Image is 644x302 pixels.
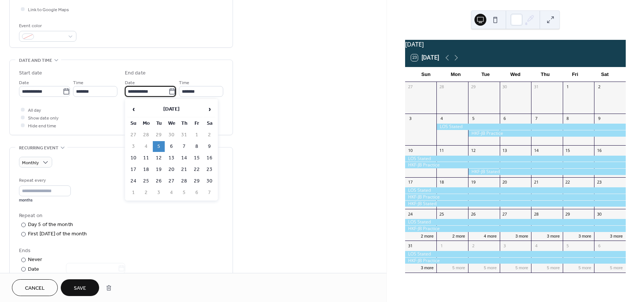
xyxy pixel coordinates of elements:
div: HKF-JB Stated [405,201,626,207]
div: months [19,198,71,203]
div: 2 [596,84,602,90]
td: 7 [203,187,215,198]
td: 30 [203,176,215,187]
div: End date [125,69,146,77]
span: Time [73,79,83,87]
div: 24 [407,211,413,217]
td: 3 [127,141,139,152]
div: 10 [407,147,413,153]
button: 3 more [512,232,531,239]
button: 5 more [512,264,531,270]
button: 5 more [575,264,594,270]
td: 10 [127,153,139,163]
div: 19 [470,179,476,185]
td: 25 [140,176,152,187]
div: Never [28,256,42,264]
td: 31 [178,130,190,140]
div: Ends [19,247,222,255]
button: 2 more [449,232,468,239]
div: HKF-JB Stated [468,169,626,175]
td: 21 [178,164,190,175]
div: 23 [596,179,602,185]
td: 5 [153,141,165,152]
th: Th [178,118,190,129]
button: 3 more [544,232,563,239]
div: 6 [502,116,508,121]
div: 1 [439,243,444,248]
a: Cancel [12,279,58,296]
td: 7 [178,141,190,152]
div: Day 5 of the month [28,221,73,229]
span: All day [28,107,41,114]
div: HKF-JB Practice [405,226,626,232]
div: 22 [565,179,571,185]
div: Event color [19,22,75,30]
button: 5 more [544,264,563,270]
div: 14 [533,147,539,153]
td: 4 [140,141,152,152]
div: 28 [533,211,539,217]
div: 6 [596,243,602,248]
div: 27 [407,84,413,90]
td: 5 [178,187,190,198]
button: 5 more [481,264,499,270]
div: 28 [439,84,444,90]
td: 16 [203,153,215,163]
div: 3 [502,243,508,248]
div: 26 [470,211,476,217]
div: Date [28,265,125,274]
div: 31 [533,84,539,90]
td: 18 [140,164,152,175]
div: Mon [441,67,471,82]
div: Sun [411,67,441,82]
div: [DATE] [405,40,626,49]
th: Su [127,118,139,129]
td: 2 [203,130,215,140]
span: Date [19,79,29,87]
td: 28 [178,176,190,187]
div: LOS Stated [405,219,626,225]
button: Save [61,279,99,296]
span: Save [74,284,86,292]
span: Show date only [28,114,59,122]
td: 23 [203,164,215,175]
td: 28 [140,130,152,140]
td: 2 [140,187,152,198]
div: LOS Stated [436,124,626,130]
td: 11 [140,153,152,163]
td: 29 [191,176,203,187]
div: 30 [502,84,508,90]
div: 31 [407,243,413,248]
div: 5 [565,243,571,248]
div: 18 [439,179,444,185]
button: 4 more [481,232,499,239]
div: Wed [501,67,530,82]
td: 19 [153,164,165,175]
div: HKF-JB Practice [468,130,626,137]
td: 27 [165,176,177,187]
div: Fri [560,67,590,82]
div: 16 [596,147,602,153]
td: 6 [191,187,203,198]
button: 3 more [607,232,626,239]
div: Repeat every [19,177,69,184]
div: 29 [470,84,476,90]
td: 20 [165,164,177,175]
button: 3 more [418,264,436,270]
td: 17 [127,164,139,175]
div: 29 [565,211,571,217]
div: 2 [470,243,476,248]
div: 8 [565,116,571,121]
span: Cancel [25,284,45,292]
span: › [204,102,215,117]
div: HKF-JB Practice [405,258,626,264]
div: First [DATE] of the month [28,230,87,238]
div: 12 [470,147,476,153]
span: ‹ [128,102,139,117]
div: 20 [502,179,508,185]
div: 30 [596,211,602,217]
button: 2 more [418,232,436,239]
div: 9 [596,116,602,121]
div: LOS Stated [405,251,626,257]
td: 4 [165,187,177,198]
